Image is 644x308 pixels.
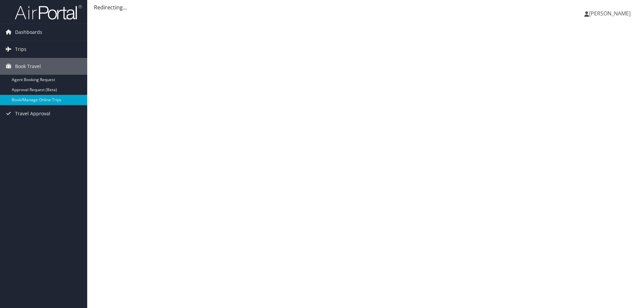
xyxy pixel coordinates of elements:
[15,4,82,20] img: airportal-logo.png
[94,3,637,11] div: Redirecting...
[15,105,50,122] span: Travel Approval
[589,10,631,17] span: [PERSON_NAME]
[15,41,26,58] span: Trips
[15,58,41,75] span: Book Travel
[15,24,42,41] span: Dashboards
[584,3,637,23] a: [PERSON_NAME]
